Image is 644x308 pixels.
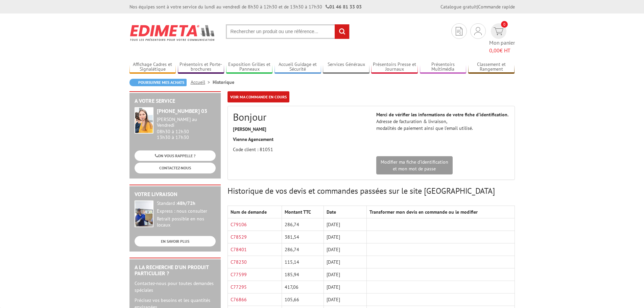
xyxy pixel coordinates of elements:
[233,111,366,122] h2: Bonjour
[324,293,366,306] td: [DATE]
[326,4,362,10] strong: 01 46 81 33 03
[135,163,216,173] a: CONTACTEZ-NOUS
[129,62,176,73] a: Affichage Cadres et Signalétique
[440,4,477,10] a: Catalogue gratuit
[226,62,273,73] a: Exposition Grilles et Panneaux
[282,281,324,293] td: 417,06
[501,21,508,28] span: 0
[420,62,467,73] a: Présentoirs Multimédia
[157,208,216,214] div: Express : nous consulter
[231,259,247,265] a: C78230
[474,27,482,35] img: devis rapide
[468,62,515,73] a: Classement et Rangement
[282,231,324,243] td: 381,54
[282,293,324,306] td: 105,66
[135,264,216,276] h2: A la recherche d'un produit particulier ?
[135,150,216,161] a: ON VOUS RAPPELLE ?
[335,24,349,39] input: rechercher
[226,24,350,39] input: Rechercher un produit ou une référence...
[233,126,266,132] strong: [PERSON_NAME]
[157,200,216,207] div: Standard :
[157,117,216,128] div: [PERSON_NAME] au Vendredi
[231,246,247,253] a: C78401
[129,20,216,45] img: Edimeta
[324,206,366,218] th: Date
[282,243,324,256] td: 286,74
[135,107,153,134] img: widget-service.jpg
[228,187,515,195] h3: Historique de vos devis et commandes passées sur le site [GEOGRAPHIC_DATA]
[376,156,453,174] a: Modifier ma fiche d'identificationet mon mot de passe
[324,243,366,256] td: [DATE]
[456,27,462,35] img: devis rapide
[494,27,503,35] img: devis rapide
[157,108,207,114] strong: [PHONE_NUMBER] 03
[371,62,418,73] a: Présentoirs Presse et Journaux
[376,112,508,118] strong: Merci de vérifier les informations de votre fiche d’identification.
[440,3,515,10] div: |
[129,79,187,86] a: Poursuivre mes achats
[129,3,362,10] div: Nos équipes sont à votre service du lundi au vendredi de 8h30 à 12h30 et de 13h30 à 17h30
[324,281,366,293] td: [DATE]
[157,117,216,140] div: 08h30 à 12h30 13h30 à 17h30
[323,62,369,73] a: Services Généraux
[324,256,366,268] td: [DATE]
[178,62,224,73] a: Présentoirs et Porte-brochures
[233,136,273,142] strong: Vienne Agencement
[228,206,282,218] th: Num de demande
[231,284,247,290] a: C77295
[135,191,216,197] h2: Votre livraison
[213,79,234,86] li: Historique
[228,91,289,102] a: Voir ma commande en cours
[489,39,515,54] span: Mon panier
[489,47,515,54] span: € HT
[282,206,324,218] th: Montant TTC
[478,4,515,10] a: Commande rapide
[282,256,324,268] td: 115,14
[489,47,500,54] span: 0,00
[275,62,321,73] a: Accueil Guidage et Sécurité
[231,271,247,278] a: C77599
[135,280,216,293] p: Contactez-nous pour toutes demandes spéciales
[324,231,366,243] td: [DATE]
[191,79,213,85] a: Accueil
[231,297,247,303] a: C76866
[367,206,515,218] th: Transformer mon devis en commande ou le modifier
[282,268,324,281] td: 185,94
[231,221,247,228] a: C79106
[489,23,515,54] a: devis rapide 0 Mon panier 0,00€ HT
[135,200,153,227] img: widget-livraison.jpg
[324,218,366,231] td: [DATE]
[157,216,216,228] div: Retrait possible en nos locaux
[135,236,216,246] a: EN SAVOIR PLUS
[177,200,195,206] strong: 48h/72h
[231,234,247,240] a: C78529
[282,218,324,231] td: 286,74
[135,98,216,104] h2: A votre service
[324,268,366,281] td: [DATE]
[233,146,366,153] p: Code client : 81051
[376,111,509,132] p: Adresse de facturation & livraison, modalités de paiement ainsi que l’email utilisé.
